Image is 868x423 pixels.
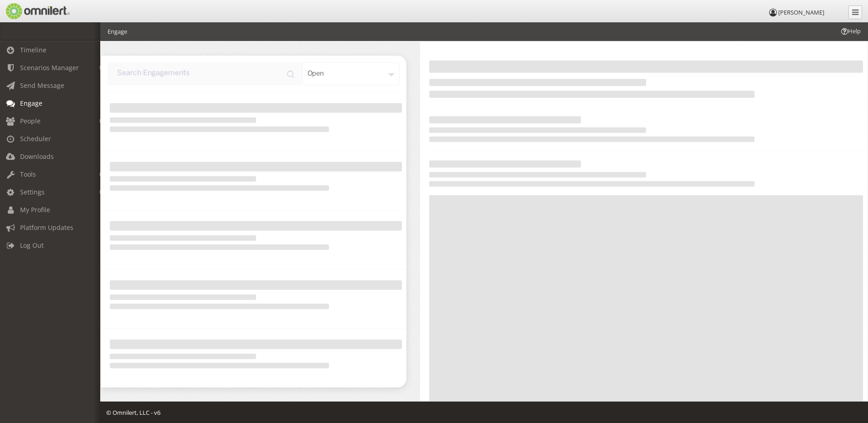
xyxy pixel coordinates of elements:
span: Tools [20,170,36,178]
span: Scenarios Manager [20,63,79,72]
span: People [20,117,41,125]
span: Downloads [20,152,54,161]
input: input [108,62,303,85]
span: Scheduler [20,134,51,143]
span: [PERSON_NAME] [778,8,824,16]
div: open [303,62,400,85]
span: Engage [20,99,42,107]
span: Send Message [20,81,64,90]
span: Timeline [20,46,46,54]
span: © Omnilert, LLC - v6 [106,408,160,417]
span: Log Out [20,241,44,250]
img: Omnilert [5,3,70,19]
span: Help [840,27,861,36]
li: Engage [108,27,127,36]
span: My Profile [20,205,50,214]
span: Settings [20,188,45,196]
a: Collapse Menu [848,5,862,19]
span: Platform Updates [20,223,73,232]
